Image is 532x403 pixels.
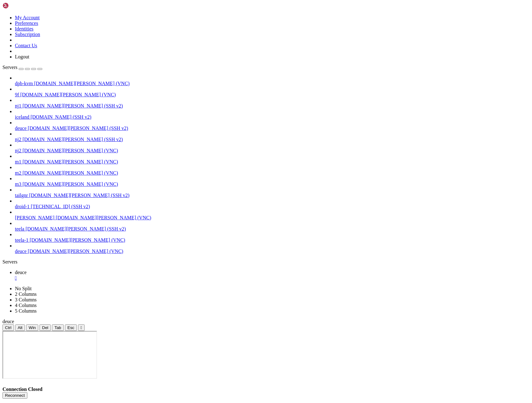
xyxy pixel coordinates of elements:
li: dpb-kvm [DOMAIN_NAME][PERSON_NAME] (VNC) [15,75,530,86]
span: Esc [67,325,74,330]
li: tailgnr [DOMAIN_NAME][PERSON_NAME] (SSH v2) [15,187,530,198]
li: 9f [DOMAIN_NAME][PERSON_NAME] (VNC) [15,86,530,98]
span: teela [15,226,24,231]
li: droid-1 [TECHNICAL_ID] (SSH v2) [15,198,530,209]
a: dpb-kvm [DOMAIN_NAME][PERSON_NAME] (VNC) [15,81,530,86]
li: teela [DOMAIN_NAME][PERSON_NAME] (SSH v2) [15,221,530,232]
a: nj2 [DOMAIN_NAME][PERSON_NAME] (SSH v2) [15,137,530,142]
span: [DOMAIN_NAME][PERSON_NAME] (VNC) [22,170,118,176]
span: Servers [2,65,17,70]
a: 2 Columns [15,291,37,297]
div:  [81,325,82,330]
a: iceland [DOMAIN_NAME] (SSH v2) [15,114,530,120]
span: droid-1 [15,204,30,209]
span: 9f [15,92,19,97]
a: nj1 [DOMAIN_NAME][PERSON_NAME] (SSH v2) [15,103,530,109]
a: deuce [DOMAIN_NAME][PERSON_NAME] (SSH v2) [15,126,530,131]
span: dpb-kvm [15,81,33,86]
li: nj1 [DOMAIN_NAME][PERSON_NAME] (SSH v2) [15,98,530,109]
span: Connection Closed [2,387,42,392]
li: nj2 [DOMAIN_NAME][PERSON_NAME] (SSH v2) [15,131,530,142]
span: [DOMAIN_NAME][PERSON_NAME] (VNC) [20,92,116,97]
a: No Split [15,286,32,291]
span: [DOMAIN_NAME][PERSON_NAME] (VNC) [22,181,118,187]
span: [DOMAIN_NAME] (SSH v2) [30,114,91,120]
span: nj2 [15,137,21,142]
span: Ctrl [5,325,12,330]
a:  [15,275,530,281]
span: m3 [15,181,21,187]
div: Servers [2,259,530,265]
a: Preferences [15,21,38,26]
button: Reconnect [2,392,27,399]
span: [DOMAIN_NAME][PERSON_NAME] (VNC) [22,148,118,153]
li: m3 [DOMAIN_NAME][PERSON_NAME] (VNC) [15,176,530,187]
span: tailgnr [15,193,28,198]
li: teela-1 [DOMAIN_NAME][PERSON_NAME] (VNC) [15,232,530,243]
span: nj2 [15,148,21,153]
span: [DOMAIN_NAME][PERSON_NAME] (VNC) [34,81,130,86]
button: Win [26,324,38,331]
span: Tab [54,325,61,330]
span: [PERSON_NAME] [15,215,54,220]
a: nj2 [DOMAIN_NAME][PERSON_NAME] (VNC) [15,148,530,153]
img: Shellngn [2,2,38,9]
a: 9f [DOMAIN_NAME][PERSON_NAME] (VNC) [15,92,530,98]
span: m1 [15,159,21,164]
span: Del [42,325,48,330]
span: iceland [15,114,29,120]
span: deuce [15,126,26,131]
span: deuce [2,319,14,324]
a: m2 [DOMAIN_NAME][PERSON_NAME] (VNC) [15,170,530,176]
a: Servers [2,65,42,70]
span: teela-1 [15,237,29,243]
a: Subscription [15,32,40,37]
span: Win [29,325,36,330]
a: tailgnr [DOMAIN_NAME][PERSON_NAME] (SSH v2) [15,193,530,198]
li: nj2 [DOMAIN_NAME][PERSON_NAME] (VNC) [15,142,530,153]
li: m2 [DOMAIN_NAME][PERSON_NAME] (VNC) [15,165,530,176]
span: deuce [15,270,26,275]
span: nj1 [15,103,21,108]
li: m1 [DOMAIN_NAME][PERSON_NAME] (VNC) [15,153,530,165]
li: [PERSON_NAME] [DOMAIN_NAME][PERSON_NAME] (VNC) [15,209,530,221]
span: [TECHNICAL_ID] (SSH v2) [31,204,90,209]
a: teela-1 [DOMAIN_NAME][PERSON_NAME] (VNC) [15,237,530,243]
a: 4 Columns [15,303,37,308]
span: [DOMAIN_NAME][PERSON_NAME] (SSH v2) [22,137,123,142]
li: deuce [DOMAIN_NAME][PERSON_NAME] (VNC) [15,243,530,254]
a: m3 [DOMAIN_NAME][PERSON_NAME] (VNC) [15,181,530,187]
a: m1 [DOMAIN_NAME][PERSON_NAME] (VNC) [15,159,530,165]
span: [DOMAIN_NAME][PERSON_NAME] (SSH v2) [29,193,130,198]
a: 3 Columns [15,297,37,302]
button:  [78,324,85,331]
span: [DOMAIN_NAME][PERSON_NAME] (SSH v2) [22,103,123,108]
span: [DOMAIN_NAME][PERSON_NAME] (VNC) [56,215,151,220]
button: Ctrl [2,324,14,331]
button: Del [39,324,51,331]
span: [DOMAIN_NAME][PERSON_NAME] (VNC) [30,237,125,243]
span: [DOMAIN_NAME][PERSON_NAME] (VNC) [22,159,118,164]
li: iceland [DOMAIN_NAME] (SSH v2) [15,109,530,120]
span: Alt [18,325,23,330]
span: m2 [15,170,21,176]
li: deuce [DOMAIN_NAME][PERSON_NAME] (SSH v2) [15,120,530,131]
a: [PERSON_NAME] [DOMAIN_NAME][PERSON_NAME] (VNC) [15,215,530,221]
a: Contact Us [15,43,37,48]
a: 5 Columns [15,308,37,314]
span: [DOMAIN_NAME][PERSON_NAME] (SSH v2) [28,126,128,131]
button: Tab [52,324,64,331]
a: Identities [15,26,34,31]
span: deuce [15,249,26,254]
a: droid-1 [TECHNICAL_ID] (SSH v2) [15,204,530,209]
span: [DOMAIN_NAME][PERSON_NAME] (SSH v2) [25,226,126,231]
a: teela [DOMAIN_NAME][PERSON_NAME] (SSH v2) [15,226,530,232]
a: deuce [15,270,530,281]
button: Alt [15,324,25,331]
a: Logout [15,54,29,59]
button: Esc [65,324,77,331]
span: [DOMAIN_NAME][PERSON_NAME] (VNC) [28,249,123,254]
a: My Account [15,15,40,20]
a: deuce [DOMAIN_NAME][PERSON_NAME] (VNC) [15,249,530,254]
